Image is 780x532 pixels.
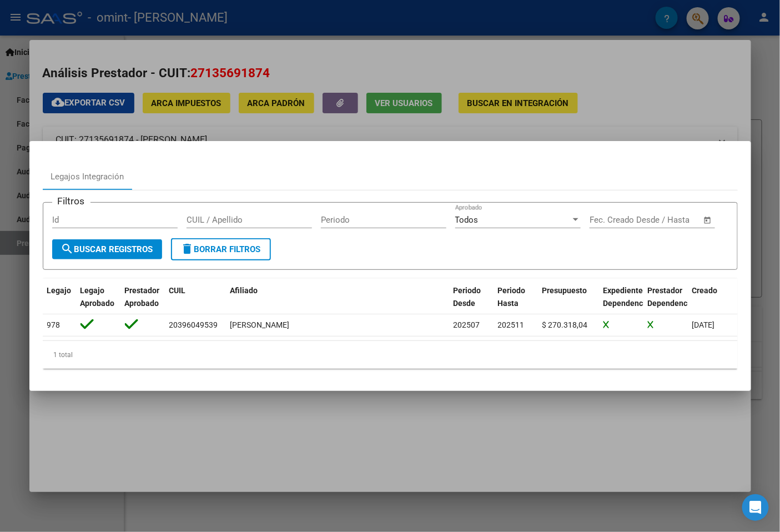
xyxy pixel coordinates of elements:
[43,341,738,369] div: 1 total
[542,286,587,295] span: Presupuesto
[165,279,226,328] datatable-header-cell: CUIL
[169,286,186,295] span: CUIL
[181,242,194,255] mat-icon: delete
[494,279,538,328] datatable-header-cell: Periodo Hasta
[125,286,160,308] span: Prestador Aprobado
[542,320,588,329] span: $ 270.318,04
[645,215,698,225] input: Fecha fin
[43,279,76,328] datatable-header-cell: Legajo
[449,279,494,328] datatable-header-cell: Periodo Desde
[498,320,525,329] span: 202511
[61,244,153,254] span: Buscar Registros
[454,286,481,308] span: Periodo Desde
[76,279,120,328] datatable-header-cell: Legajo Aprobado
[120,279,165,328] datatable-header-cell: Prestador Aprobado
[52,239,162,259] button: Buscar Registros
[599,279,643,328] datatable-header-cell: Expediente Dependencia
[692,286,718,295] span: Creado
[643,279,688,328] datatable-header-cell: Prestador Dependencia
[181,244,261,254] span: Borrar Filtros
[590,215,635,225] input: Fecha inicio
[169,319,218,332] div: 20396049539
[226,279,449,328] datatable-header-cell: Afiliado
[692,320,715,329] span: [DATE]
[742,494,769,521] div: Open Intercom Messenger
[648,286,695,308] span: Prestador Dependencia
[498,286,526,308] span: Periodo Hasta
[51,170,124,183] div: Legajos Integración
[701,214,714,227] button: Open calendar
[171,238,271,260] button: Borrar Filtros
[688,279,738,328] datatable-header-cell: Creado
[61,242,74,255] mat-icon: search
[538,279,599,328] datatable-header-cell: Presupuesto
[47,319,61,332] div: 978
[80,286,115,308] span: Legajo Aprobado
[603,286,650,308] span: Expediente Dependencia
[454,320,480,329] span: 202507
[47,286,72,295] span: Legajo
[52,194,90,208] h3: Filtros
[230,320,290,329] span: [PERSON_NAME]
[455,215,479,225] span: Todos
[230,286,258,295] span: Afiliado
